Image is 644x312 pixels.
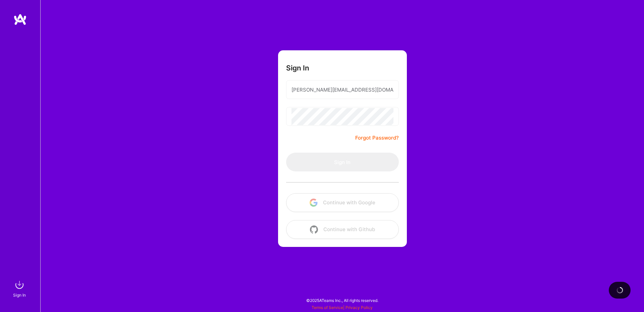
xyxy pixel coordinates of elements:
[345,305,373,310] a: Privacy Policy
[615,285,624,295] img: loading
[310,199,318,207] img: icon
[286,193,399,212] button: Continue with Google
[286,64,309,72] h3: Sign In
[40,292,644,309] div: © 2025 ATeams Inc., All rights reserved.
[286,220,399,239] button: Continue with Github
[14,278,26,299] a: sign inSign In
[286,153,399,171] button: Sign In
[13,278,26,292] img: sign in
[13,292,26,299] div: Sign In
[13,13,27,25] img: logo
[291,81,393,98] input: Email...
[312,305,343,310] a: Terms of Service
[310,225,318,233] img: icon
[312,305,373,310] span: |
[355,134,399,142] a: Forgot Password?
